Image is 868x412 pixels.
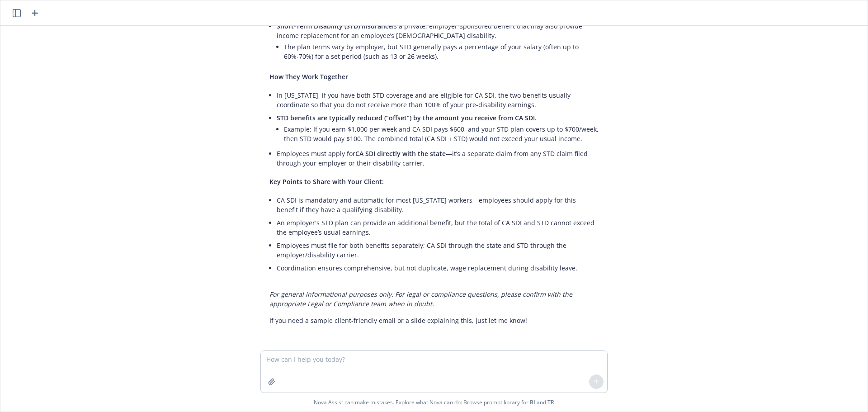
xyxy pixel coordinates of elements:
[277,194,599,216] li: CA SDI is mandatory and automatic for most [US_STATE] workers—employees should apply for this ben...
[269,316,599,325] p: If you need a sample client-friendly email or a slide explaining this, just let me know!
[547,398,554,406] a: TR
[4,393,864,412] span: Nova Assist can make mistakes. Explore what Nova can do: Browse prompt library for and
[355,149,446,158] span: CA SDI directly with the state
[277,216,599,239] li: An employer's STD plan can provide an additional benefit, but the total of CA SDI and STD cannot ...
[277,89,599,111] li: In [US_STATE], if you have both STD coverage and are eligible for CA SDI, the two benefits usuall...
[277,239,599,261] li: Employees must file for both benefits separately; CA SDI through the state and STD through the em...
[269,290,572,308] em: For general informational purposes only. For legal or compliance questions, please confirm with t...
[530,398,535,406] a: BI
[284,40,599,63] li: The plan terms vary by employer, but STD generally pays a percentage of your salary (often up to ...
[277,261,599,275] li: Coordination ensures comprehensive, but not duplicate, wage replacement during disability leave.
[284,123,599,145] li: Example: If you earn $1,000 per week and CA SDI pays $600, and your STD plan covers up to $700/we...
[277,147,599,170] li: Employees must apply for —it’s a separate claim from any STD claim filed through your employer or...
[277,21,599,40] p: is a private, employer-sponsored benefit that may also provide income replacement for an employee...
[277,22,392,30] span: Short-Term Disability (STD) Insurance
[269,72,348,81] span: How They Work Together
[269,177,384,186] span: Key Points to Share with Your Client:
[277,114,537,122] span: STD benefits are typically reduced (“offset”) by the amount you receive from CA SDI.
